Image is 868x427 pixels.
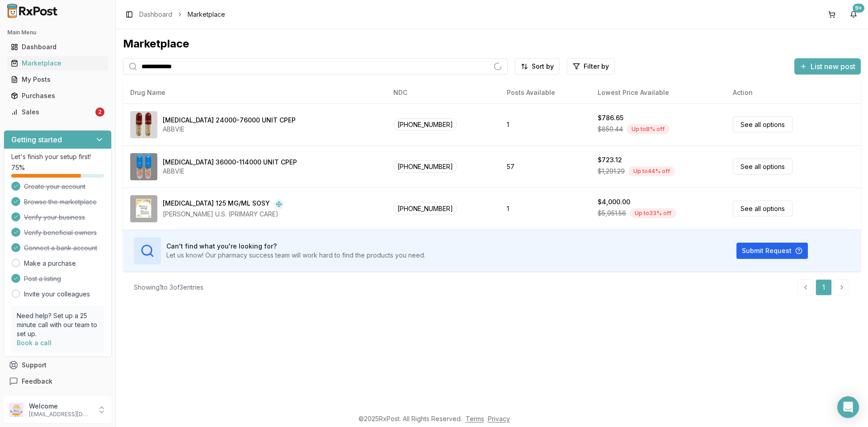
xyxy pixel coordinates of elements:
[797,279,850,296] nav: pagination
[590,82,726,103] th: Lowest Price Available
[393,202,457,215] span: [PHONE_NUMBER]
[24,274,61,283] span: Post a listing
[393,160,457,173] span: [PHONE_NUMBER]
[22,377,52,386] span: Feedback
[24,228,97,237] span: Verify beneficial owners
[188,10,225,19] span: Marketplace
[7,71,108,88] a: My Posts
[7,39,108,55] a: Dashboard
[628,166,675,176] div: Up to 44 % off
[598,197,630,206] div: $4,000.00
[532,62,554,71] span: Sort by
[7,29,108,36] h2: Main Menu
[500,145,591,188] td: 57
[24,259,76,268] a: Make a purchase
[7,104,108,120] a: Sales2
[726,82,861,103] th: Action
[163,116,296,125] div: [MEDICAL_DATA] 24000-76000 UNIT CPEP
[166,242,425,251] h3: Can't find what you're looking for?
[584,62,609,71] span: Filter by
[4,4,61,18] img: RxPost Logo
[598,167,625,176] span: $1,291.29
[9,403,24,417] img: User avatar
[7,55,108,71] a: Marketplace
[393,118,457,131] span: [PHONE_NUMBER]
[139,10,225,19] nav: breadcrumb
[811,61,855,72] span: List new post
[598,113,623,122] div: $786.65
[11,152,104,161] p: Let's finish your setup first!
[11,163,25,172] span: 75 %
[163,125,296,134] div: ABBVIE
[123,37,861,51] div: Marketplace
[567,58,615,75] button: Filter by
[598,125,623,134] span: $850.44
[130,153,157,180] img: Creon 36000-114000 UNIT CPEP
[24,244,97,253] span: Connect a bank account
[163,199,270,210] div: [MEDICAL_DATA] 125 MG/ML SOSY
[794,63,861,72] a: List new post
[4,56,112,70] button: Marketplace
[11,59,104,68] div: Marketplace
[11,134,62,145] h3: Getting started
[837,396,859,418] div: Open Intercom Messenger
[24,197,97,206] span: Browse the marketplace
[29,411,92,418] p: [EMAIL_ADDRESS][DOMAIN_NAME]
[17,311,99,338] p: Need help? Set up a 25 minute call with our team to set up.
[123,82,386,103] th: Drug Name
[130,195,157,222] img: Orencia 125 MG/ML SOSY
[95,108,104,117] div: 2
[24,213,85,222] span: Verify your business
[11,42,104,52] div: Dashboard
[500,82,591,103] th: Posts Available
[630,208,676,218] div: Up to 33 % off
[598,209,626,218] span: $5,951.56
[733,117,793,132] a: See all options
[846,7,861,22] button: 9+
[488,415,510,422] a: Privacy
[515,58,560,75] button: Sort by
[4,40,112,54] button: Dashboard
[4,357,112,373] button: Support
[163,167,297,176] div: ABBVIE
[386,82,500,103] th: NDC
[11,108,94,117] div: Sales
[163,210,284,219] div: [PERSON_NAME] U.S. (PRIMARY CARE)
[139,10,172,19] a: Dashboard
[627,124,670,134] div: Up to 8 % off
[4,72,112,87] button: My Posts
[816,279,832,296] a: 1
[134,283,203,292] div: Showing 1 to 3 of 3 entries
[29,402,92,411] p: Welcome
[853,4,864,13] div: 9+
[24,182,85,191] span: Create your account
[733,201,793,216] a: See all options
[7,88,108,104] a: Purchases
[598,155,622,164] div: $723.12
[466,415,484,422] a: Terms
[4,373,112,389] button: Feedback
[4,89,112,103] button: Purchases
[500,188,591,230] td: 1
[166,251,425,260] p: Let us know! Our pharmacy success team will work hard to find the products you need.
[500,103,591,145] td: 1
[4,105,112,119] button: Sales2
[11,75,104,84] div: My Posts
[736,243,808,259] button: Submit Request
[733,159,793,174] a: See all options
[11,91,104,100] div: Purchases
[24,290,90,299] a: Invite your colleagues
[130,111,157,138] img: Creon 24000-76000 UNIT CPEP
[163,158,297,167] div: [MEDICAL_DATA] 36000-114000 UNIT CPEP
[17,339,52,347] a: Book a call
[794,58,861,75] button: List new post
